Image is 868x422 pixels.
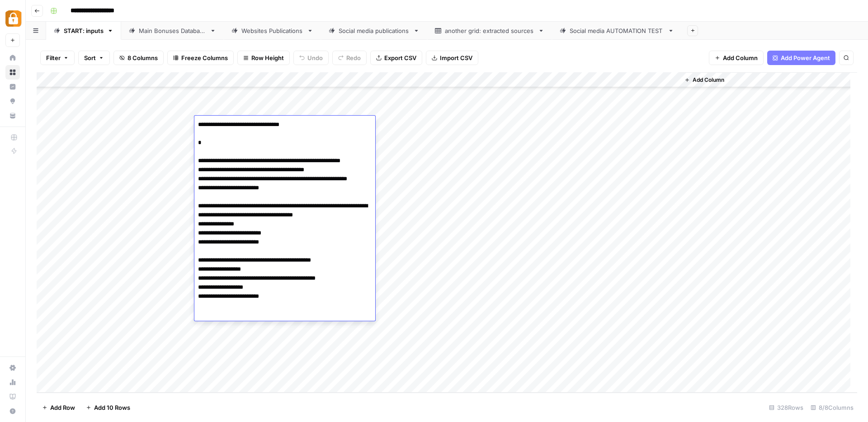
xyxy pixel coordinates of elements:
a: Websites Publications [224,22,321,40]
div: Social media AUTOMATION TEST [570,26,664,35]
span: Redo [346,53,361,62]
a: Main Bonuses Database [121,22,224,40]
a: Learning Hub [5,389,20,404]
button: Add Column [709,51,764,65]
button: Freeze Columns [167,51,234,65]
span: Add 10 Rows [94,403,130,412]
a: Browse [5,65,20,80]
span: Add Column [723,53,758,62]
button: Add Row [37,400,80,415]
a: Usage [5,375,20,389]
div: 8/8 Columns [807,400,857,415]
div: Main Bonuses Database [139,26,206,35]
div: Websites Publications [241,26,303,35]
div: 328 Rows [765,400,807,415]
a: Social media AUTOMATION TEST [552,22,682,40]
button: Export CSV [370,51,422,65]
div: another grid: extracted sources [445,26,534,35]
button: Add 10 Rows [80,400,136,415]
a: Home [5,51,20,65]
span: Sort [84,53,96,62]
div: START: inputs [64,26,104,35]
a: Insights [5,80,20,94]
a: START: inputs [46,22,121,40]
a: Social media publications [321,22,427,40]
button: Redo [332,51,367,65]
span: Add Column [693,76,724,84]
img: Adzz Logo [5,10,22,27]
button: Help + Support [5,404,20,418]
button: Undo [293,51,329,65]
span: Filter [46,53,61,62]
span: Freeze Columns [181,53,228,62]
button: Sort [78,51,110,65]
button: Row Height [237,51,290,65]
span: Export CSV [384,53,416,62]
span: Undo [307,53,323,62]
span: Row Height [251,53,284,62]
button: Workspace: Adzz [5,7,20,30]
div: Social media publications [339,26,410,35]
a: Your Data [5,108,20,123]
button: Add Power Agent [767,51,835,65]
a: Opportunities [5,94,20,108]
a: another grid: extracted sources [427,22,552,40]
span: Add Row [50,403,75,412]
button: 8 Columns [113,51,164,65]
button: Add Column [681,74,728,86]
span: Import CSV [440,53,472,62]
a: Settings [5,361,20,375]
button: Filter [40,51,75,65]
button: Import CSV [426,51,478,65]
span: 8 Columns [127,53,158,62]
span: Add Power Agent [781,53,830,62]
